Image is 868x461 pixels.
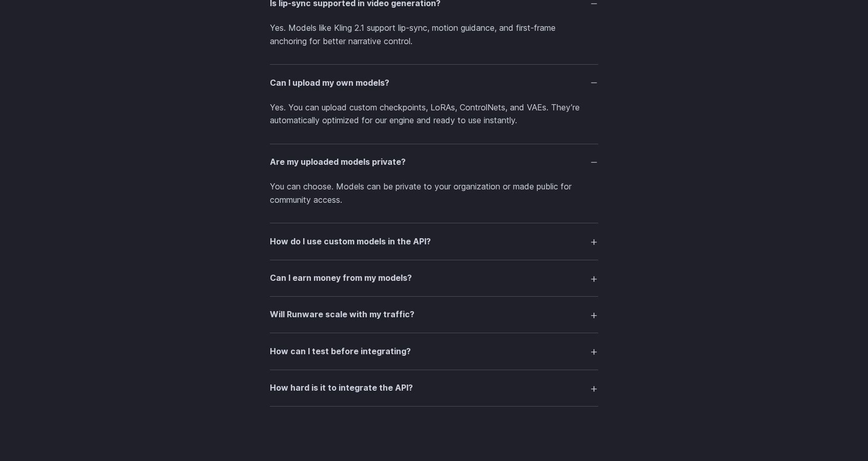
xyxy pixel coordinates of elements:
h3: How can I test before integrating? [270,345,411,358]
h3: Can I upload my own models? [270,76,389,90]
summary: Can I upload my own models? [270,73,598,92]
summary: How hard is it to integrate the API? [270,378,598,398]
h3: How do I use custom models in the API? [270,235,431,248]
summary: How do I use custom models in the API? [270,232,598,251]
summary: Can I earn money from my models? [270,268,598,288]
p: Yes. You can upload custom checkpoints, LoRAs, ControlNets, and VAEs. They’re automatically optim... [270,101,598,127]
summary: How can I test before integrating? [270,341,598,361]
h3: Will Runware scale with my traffic? [270,308,415,321]
p: You can choose. Models can be private to your organization or made public for community access. [270,180,598,206]
h3: Are my uploaded models private? [270,156,406,169]
h3: Can I earn money from my models? [270,272,412,285]
p: Yes. Models like Kling 2.1 support lip-sync, motion guidance, and first-frame anchoring for bette... [270,22,598,48]
summary: Are my uploaded models private? [270,152,598,172]
h3: How hard is it to integrate the API? [270,381,413,395]
summary: Will Runware scale with my traffic? [270,305,598,324]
